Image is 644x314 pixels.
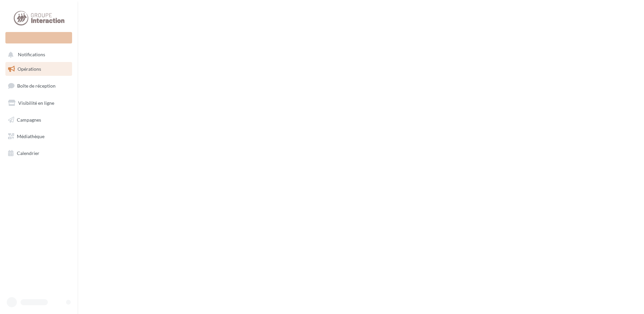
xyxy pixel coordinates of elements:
[18,100,54,106] span: Visibilité en ligne
[4,129,73,144] a: Médiathèque
[17,150,39,156] span: Calendrier
[18,66,41,72] span: Opérations
[4,113,73,127] a: Campagnes
[4,78,73,93] a: Boîte de réception
[18,52,45,58] span: Notifications
[4,62,73,76] a: Opérations
[17,133,44,139] span: Médiathèque
[5,32,72,43] div: Nouvelle campagne
[17,117,41,122] span: Campagnes
[4,146,73,160] a: Calendrier
[4,96,73,110] a: Visibilité en ligne
[17,83,56,89] span: Boîte de réception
